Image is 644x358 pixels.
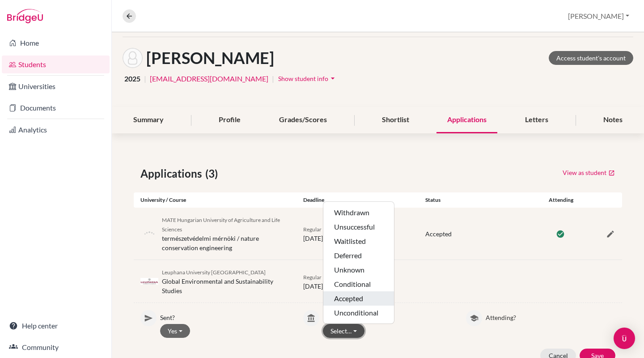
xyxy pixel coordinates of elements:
[162,269,266,276] span: Leuphana University [GEOGRAPHIC_DATA]
[303,226,322,233] span: Regular
[562,166,615,179] a: View as student
[268,107,338,133] div: Grades/Scores
[593,107,633,133] div: Notes
[425,230,452,238] span: Accepted
[2,338,110,356] a: Community
[323,234,394,248] button: Waitlisted
[549,51,633,65] a: Access student's account
[2,317,110,335] a: Help center
[205,166,221,182] span: (3)
[160,324,190,338] button: Yes
[614,328,635,349] div: Open Intercom Messenger
[2,55,110,73] a: Students
[2,77,110,95] a: Universities
[140,278,158,285] img: de_leu_ugadzz2o.jpeg
[323,291,394,306] button: Accepted
[328,74,337,83] i: arrow_drop_down
[2,34,110,52] a: Home
[514,107,559,133] div: Letters
[150,73,268,84] a: [EMAIL_ADDRESS][DOMAIN_NAME]
[2,121,110,139] a: Analytics
[323,201,394,324] div: Select…
[419,196,541,204] div: Status
[140,225,158,243] img: default-university-logo-42dd438d0b49c2174d4c41c49dcd67eec2da6d16b3a2f6d5de70cc347232e317.png
[146,48,274,68] h1: [PERSON_NAME]
[144,73,146,84] span: |
[160,310,290,322] p: Sent?
[303,274,322,281] span: Regular
[297,272,419,291] div: [DATE]
[123,107,174,133] div: Summary
[323,248,394,263] button: Deferred
[323,263,394,277] button: Unknown
[134,196,297,204] div: University / Course
[323,220,394,234] button: Unsuccessful
[486,310,615,322] p: Attending?
[323,277,394,291] button: Conditional
[436,107,497,133] div: Applications
[140,166,205,182] span: Applications
[162,267,290,295] div: Global Environmental and Sustainability Studies
[162,215,290,252] div: természetvédelmi mérnöki / nature conservation engineering
[297,224,419,243] div: [DATE]
[208,107,251,133] div: Profile
[162,217,280,233] span: MATE Hungarian University of Agriculture and Life Sciences
[371,107,420,133] div: Shortlist
[541,196,581,204] div: Attending
[2,99,110,117] a: Documents
[7,9,43,23] img: Bridge-U
[323,324,364,338] button: Select…
[278,72,338,85] button: Show student infoarrow_drop_down
[323,205,394,220] button: Withdrawn
[323,306,394,320] button: Unconditional
[297,196,419,204] div: Deadline
[564,8,633,25] button: [PERSON_NAME]
[272,73,274,84] span: |
[124,73,140,84] span: 2025
[123,48,143,68] img: Réka Balázs's avatar
[278,75,328,82] span: Show student info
